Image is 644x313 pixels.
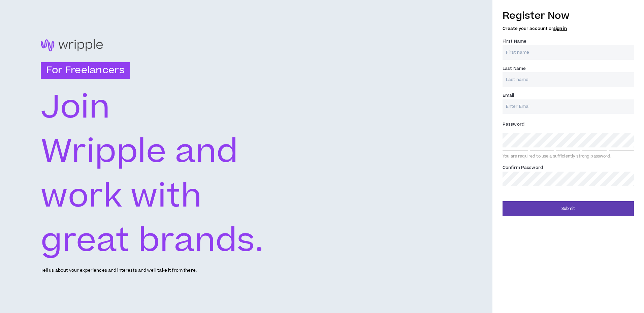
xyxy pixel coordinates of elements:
h3: For Freelancers [41,62,130,79]
label: Email [503,90,514,101]
text: great brands. [41,218,263,264]
span: Password [503,121,524,127]
label: First Name [503,36,526,47]
input: Last name [503,72,634,87]
label: Confirm Password [503,162,543,173]
text: Wripple and [41,129,238,175]
button: Submit [503,201,634,216]
h5: Create your account or [503,26,634,31]
label: Last Name [503,63,526,74]
input: First name [503,45,634,60]
h3: Register Now [503,9,634,23]
div: You are required to use a sufficiently strong password. [503,154,634,159]
a: sign in [553,26,567,32]
p: Tell us about your experiences and interests and we'll take it from there. [41,267,197,274]
text: Join [41,84,110,131]
input: Enter Email [503,99,634,114]
text: work with [41,173,202,220]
